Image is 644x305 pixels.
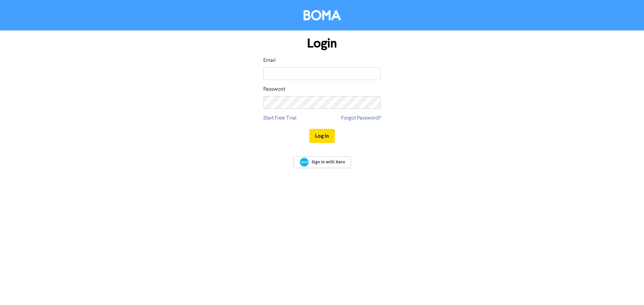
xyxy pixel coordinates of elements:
a: Forgot Password? [341,114,381,122]
a: Sign In with Xero [293,156,351,168]
a: Start Free Trial [263,114,297,122]
span: Sign In with Xero [312,159,345,165]
label: Email [263,57,276,65]
img: BOMA Logo [304,10,341,20]
button: Log In [309,129,335,143]
img: Xero logo [300,158,309,167]
h1: Login [263,36,381,51]
label: Password [263,85,285,93]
